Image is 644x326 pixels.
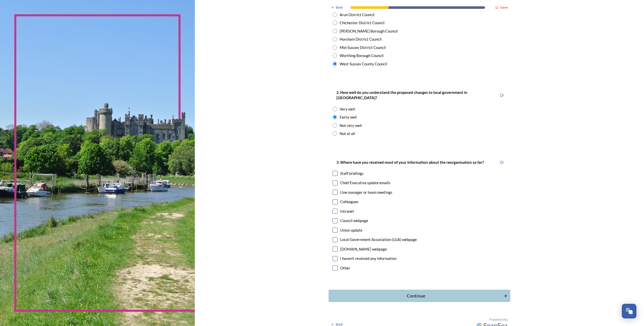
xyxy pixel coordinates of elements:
[340,36,382,42] div: Horsham District Council
[500,5,508,10] strong: Save
[340,45,386,50] div: Mid-Sussex District Council
[331,292,501,299] div: Continue
[340,53,384,59] div: Worthing Borough Council
[622,304,636,318] button: Open Chat
[340,20,385,26] div: Chichester District Council
[340,28,398,34] div: [PERSON_NAME] Borough Council
[336,5,343,10] span: Back
[340,246,387,252] div: [DOMAIN_NAME] webpage
[340,12,374,18] div: Arun District Council
[340,208,354,214] div: Intranet
[340,114,357,120] div: Fairly well
[336,90,468,100] strong: 2. How well do you understand the proposed changes to local government in [GEOGRAPHIC_DATA]?
[329,290,510,302] button: Continue
[340,171,364,176] div: Staff briefings
[340,131,355,137] div: Not at all
[340,265,350,271] div: Other
[340,227,362,233] div: Union update
[340,218,368,224] div: Council webpage
[340,123,362,128] div: Not very well
[490,317,508,322] span: Powered by
[340,180,390,186] div: Chief Executive update emails
[340,199,359,205] div: Colleagues
[340,256,396,261] div: I haven't received any information
[336,160,484,165] strong: 3. Where have you received most of your information about the reorganisation so far?
[340,106,355,112] div: Very well
[340,237,417,242] div: Local Government Association (LGA) webpage
[340,61,387,67] div: West Sussex County Council
[340,189,392,195] div: Line manager or team meetings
